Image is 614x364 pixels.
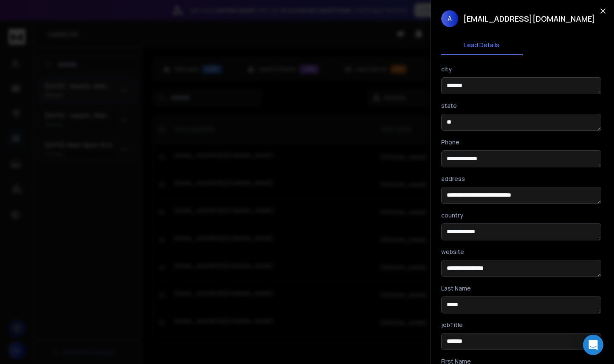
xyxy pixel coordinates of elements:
[441,103,457,109] label: state
[441,66,452,72] label: city
[583,335,603,355] div: Open Intercom Messenger
[441,10,458,27] span: A
[441,176,465,182] label: address
[441,322,463,328] label: jobTitle
[441,139,459,145] label: Phone
[441,36,523,55] button: Lead Details
[441,285,471,291] label: Last Name
[441,212,463,218] label: country
[441,249,464,255] label: website
[463,13,595,25] h1: [EMAIL_ADDRESS][DOMAIN_NAME]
